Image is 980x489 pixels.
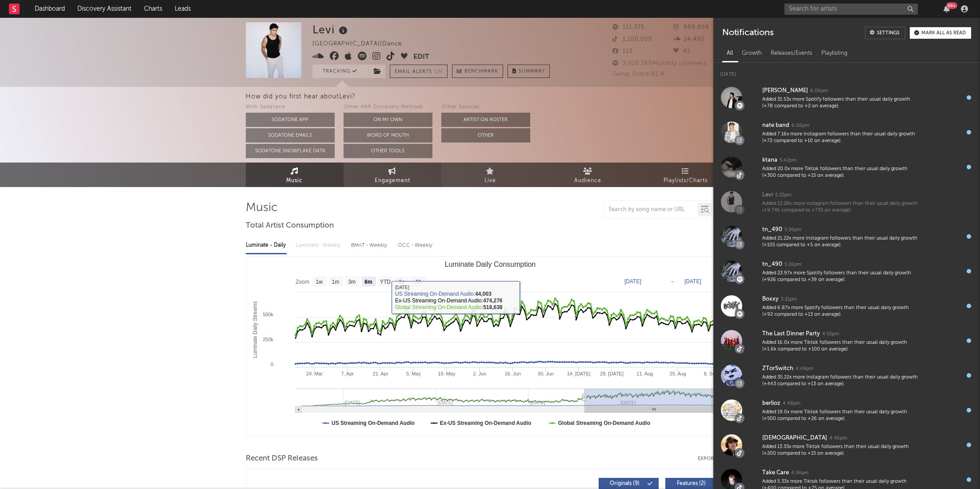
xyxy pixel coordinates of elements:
[762,294,779,305] div: Boxxy
[246,113,335,127] button: Sodatone App
[415,279,420,285] text: All
[762,259,782,270] div: tn_490
[600,371,624,376] text: 28. [DATE]
[781,296,797,303] div: 5:21pm
[722,27,773,39] div: Notifications
[341,371,354,376] text: 7. Apr
[306,371,323,376] text: 24. Mar
[762,363,793,374] div: ZTorSwitch
[713,80,980,115] a: [PERSON_NAME]6:06pmAdded 31.53x more Spotify followers than their usual daily growth (+78 compare...
[762,433,827,444] div: [DEMOGRAPHIC_DATA]
[713,393,980,428] a: berlioz4:48pmAdded 19.0x more Tiktok followers than their usual daily growth (+500 compared to +2...
[380,279,390,285] text: YTD
[604,481,645,486] span: Originals ( 9 )
[348,279,356,285] text: 3m
[810,88,828,94] div: 6:06pm
[762,120,789,131] div: nate band
[762,235,919,249] div: Added 21.22x more Instagram followers than their usual daily growth (+105 compared to +5 on avera...
[508,65,550,78] button: Summary
[624,278,641,285] text: [DATE]
[877,31,900,36] div: Settings
[434,69,443,74] em: On
[784,4,918,15] input: Search for artists
[762,131,919,145] div: Added 7.16x more Instagram followers than their usual daily growth (+72 compared to +10 on average).
[246,163,344,187] a: Music
[246,220,334,231] span: Total Artist Consumption
[364,279,372,285] text: 6m
[762,96,919,110] div: Added 31.53x more Spotify followers than their usual daily growth (+78 compared to +2 on average).
[438,371,456,376] text: 19. May
[504,371,520,376] text: 16. Jun
[473,371,486,376] text: 2. Jun
[312,65,368,78] button: Tracking
[484,175,496,186] span: Live
[567,371,590,376] text: 14. [DATE]
[246,128,335,143] button: Sodatone Emails
[441,113,530,127] button: Artist on Roster
[791,470,808,477] div: 4:34pm
[762,270,919,284] div: Added 23.97x more Spotify followers than their usual daily growth (+926 compared to +39 on average).
[698,456,735,461] button: Export CSV
[792,122,809,129] div: 6:06pm
[312,39,422,49] div: [GEOGRAPHIC_DATA] | Dance
[713,219,980,254] a: tn_4905:26pmAdded 21.22x more Instagram followers than their usual daily growth (+105 compared to...
[910,27,971,39] button: Mark all as read
[612,24,644,30] span: 111,375
[344,113,432,127] button: On My Own
[673,49,691,54] span: 42
[344,128,432,143] button: Word Of Mouth
[372,371,388,376] text: 21. Apr
[762,200,919,214] div: Added 13.28x more Instagram followers than their usual daily growth (+9.74k compared to +733 on a...
[664,175,708,186] span: Playlists/Charts
[762,166,919,179] div: Added 20.0x more Tiktok followers than their usual daily growth (+300 compared to +15 on average).
[762,339,919,353] div: Added 16.0x more Tiktok followers than their usual daily growth (+1.6k compared to +100 on average).
[270,362,273,367] text: 0
[316,279,323,285] text: 1w
[539,163,637,187] a: Audience
[921,31,966,36] div: Mark all as read
[713,150,980,184] a: ktana5:42pmAdded 20.0x more Tiktok followers than their usual daily growth (+300 compared to +15 ...
[612,71,664,77] span: Jump Score: 81.4
[713,358,980,393] a: ZTorSwitch4:49pmAdded 35.22x more Instagram followers than their usual daily growth (+443 compare...
[246,257,734,435] svg: Luminate Daily Consumption
[780,157,796,164] div: 5:42pm
[332,420,415,426] text: US Streaming On-Demand Audio
[286,175,303,186] span: Music
[612,49,632,54] span: 113
[817,46,852,61] div: Playlisting
[713,254,980,289] a: tn_4905:26pmAdded 23.97x more Spotify followers than their usual daily growth (+926 compared to +...
[246,453,318,464] span: Recent DSP Releases
[775,192,792,199] div: 5:32pm
[762,86,808,96] div: [PERSON_NAME]
[762,444,919,457] div: Added 13.33x more Tiktok followers than their usual daily growth (+200 compared to +15 on average).
[464,66,498,77] span: Benchmark
[713,115,980,150] a: nate band6:06pmAdded 7.16x more Instagram followers than their usual daily growth (+72 compared t...
[713,63,980,80] div: [DATE]
[637,163,735,187] a: Playlists/Charts
[574,175,601,186] span: Audience
[413,52,429,63] button: Edit
[344,102,432,113] div: Other A&R Discovery Methods
[440,420,531,426] text: Ex-US Streaming On-Demand Audio
[762,190,773,200] div: Levi
[762,329,820,339] div: The Last Dinner Party
[829,435,847,442] div: 4:46pm
[519,69,545,74] span: Summary
[722,46,737,61] div: All
[762,305,919,318] div: Added 6.87x more Spotify followers than their usual daily growth (+92 compared to +13 on average).
[246,102,335,113] div: With Sodatone
[822,331,839,338] div: 4:55pm
[406,371,421,376] text: 5. May
[636,371,653,376] text: 11. Aug
[762,468,789,478] div: Take Care
[252,301,258,358] text: Luminate Daily Streams
[444,261,536,268] text: Luminate Daily Consumption
[766,46,817,61] div: Releases/Events
[612,61,707,66] span: 3,926,169 Monthly Listeners
[669,371,686,376] text: 25. Aug
[398,238,433,253] div: OCC - Weekly
[946,2,957,9] div: 99 +
[704,371,718,376] text: 8. Sep
[537,371,553,376] text: 30. Jun
[762,409,919,423] div: Added 19.0x more Tiktok followers than their usual daily growth (+500 compared to +26 on average).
